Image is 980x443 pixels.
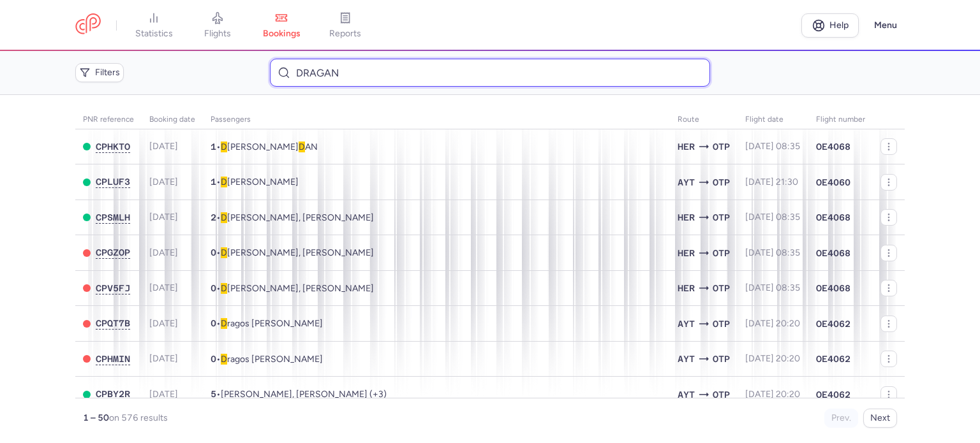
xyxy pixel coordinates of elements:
a: CitizenPlane red outlined logo [75,13,101,37]
input: Search bookings (PNR, name...) [270,59,709,87]
span: Nikos Kazantzakis Airport, Irákleion, Greece [678,246,695,260]
span: AYT [678,388,695,402]
span: [DATE] 20:20 [745,389,800,400]
span: Dragos Mirel ZAHARIE [221,318,323,329]
span: [DATE] [149,247,178,258]
span: [DATE] 08:35 [745,282,800,293]
button: CPHKTO [96,142,130,152]
span: [DATE] [149,353,178,364]
span: CPSMLH [96,212,130,222]
button: CPSMLH [96,212,130,223]
button: CPHMIN [96,354,130,365]
span: 5 [211,389,216,399]
span: Nikos Kazantzakis Airport, Irákleion, Greece [678,210,695,224]
button: Menu [866,13,905,38]
th: Passengers [203,110,670,129]
span: Henri Coanda International, Bucharest, Romania [713,246,730,260]
a: Help [801,13,859,38]
span: OE4062 [816,388,850,401]
span: CPGZOP [96,247,130,258]
span: OE4062 [816,352,850,365]
button: Next [863,409,897,428]
th: Route [670,110,738,129]
span: Nikos Kazantzakis Airport, Irákleion, Greece [678,281,695,295]
th: Booking date [142,110,203,129]
span: CONFIRMED [83,178,91,186]
span: • [211,354,323,365]
span: Dariia MYKHAILOVA, Valeriia MYKHAILOVA [221,247,374,258]
span: Henri Coanda International, Bucharest, Romania [713,388,730,402]
th: Flight number [808,110,873,129]
span: CPHKTO [96,142,130,152]
span: D [221,354,227,365]
span: D [221,283,227,294]
span: Daniela Iuliana ABURDAN [221,142,318,152]
span: OE4060 [816,176,850,189]
span: • [211,389,387,400]
span: D [221,247,227,258]
span: 0 [211,283,216,293]
span: Nikos Kazantzakis Airport, Irákleion, Greece [678,140,695,154]
span: 0 [211,318,216,328]
span: Henri Coanda International, Bucharest, Romania [713,210,730,224]
span: Laura MEIROSU, Stefania PITICAS, Eugen Clemen BRINZOI, David Mihai BRINZOI, Ilinca PITICAS [221,389,387,400]
button: CPBY2R [96,389,130,400]
span: statistics [135,28,173,40]
span: bookings [263,28,301,40]
span: 0 [211,354,216,364]
span: [DATE] [149,141,178,152]
span: Antalya, Antalya, Turkey [678,352,695,366]
span: OE4068 [816,140,850,153]
span: Henri Coanda International, Bucharest, Romania [713,317,730,331]
span: reports [329,28,361,40]
span: Dragos Mirel ZAHARIE [221,354,323,365]
span: • [211,142,318,152]
span: [DATE] [149,389,178,400]
span: 2 [211,212,216,222]
span: 1 [211,142,216,152]
button: CPQT7B [96,318,130,329]
button: Filters [75,63,124,82]
span: CPV5FJ [96,283,130,293]
span: Henri Coanda International, Bucharest, Romania [713,352,730,366]
span: [DATE] [149,318,178,329]
span: Dariia MYKHAILOVA, Valeriia MYKHAILOVA [221,212,374,223]
span: Help [829,20,849,30]
span: [DATE] [149,212,178,222]
span: D [221,177,227,187]
button: Prev. [824,409,858,428]
a: reports [313,11,377,40]
span: OE4068 [816,282,850,294]
span: OE4068 [816,211,850,224]
span: • [211,283,374,294]
span: [DATE] [149,282,178,293]
span: D [299,142,305,152]
button: CPV5FJ [96,283,130,294]
span: on 576 results [109,412,168,423]
button: CPLUF3 [96,177,130,187]
span: Antalya, Antalya, Turkey [678,317,695,331]
span: CPLUF3 [96,177,130,187]
span: CPBY2R [96,389,130,399]
span: Antalya, Antalya, Turkey [678,175,695,189]
span: Henri Coanda International, Bucharest, Romania [713,175,730,189]
span: D [221,318,227,329]
a: bookings [249,11,313,40]
button: CPGZOP [96,247,130,258]
th: PNR reference [75,110,142,129]
span: • [211,177,299,187]
span: OTP [713,140,730,154]
span: [DATE] 08:35 [745,212,800,222]
a: statistics [122,11,186,40]
span: D [221,212,227,223]
span: • [211,212,374,223]
th: flight date [738,110,808,129]
span: [DATE] 08:35 [745,141,800,152]
span: [DATE] 20:20 [745,318,800,329]
span: • [211,247,374,258]
span: OE4062 [816,317,850,330]
span: flights [204,28,231,40]
span: Filters [95,68,120,78]
span: 0 [211,247,216,258]
span: Henri Coanda International, Bucharest, Romania [713,281,730,295]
